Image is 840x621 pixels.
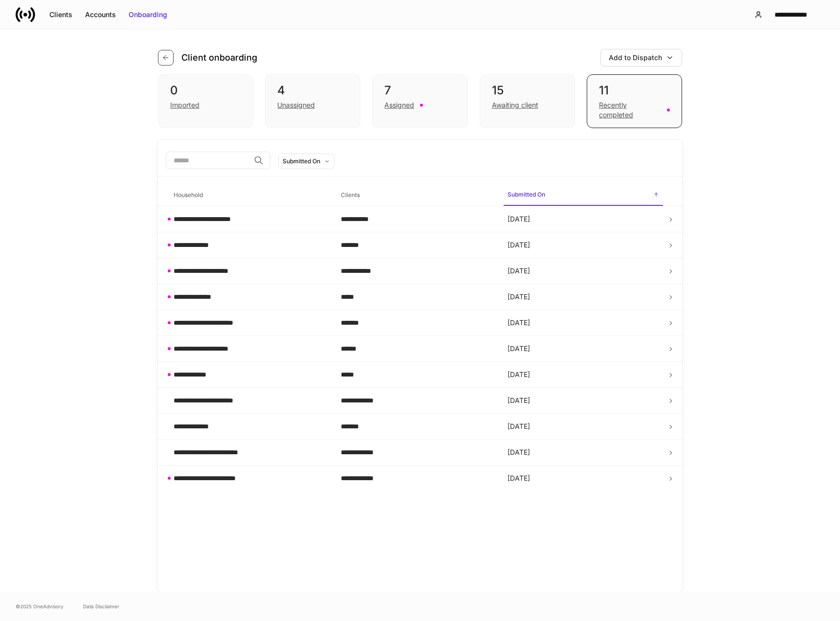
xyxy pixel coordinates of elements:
[158,74,253,128] div: 0Imported
[508,190,545,199] h6: Submitted On
[170,185,329,205] span: Household
[43,7,79,22] button: Clients
[500,232,667,258] td: [DATE]
[500,336,667,362] td: [DATE]
[504,185,663,206] span: Submitted On
[170,83,241,98] div: 0
[500,310,667,336] td: [DATE]
[599,100,661,120] div: Recently completed
[587,74,682,128] div: 11Recently completed
[174,190,203,200] h6: Household
[384,100,414,110] div: Assigned
[500,206,667,232] td: [DATE]
[500,258,667,284] td: [DATE]
[85,10,116,20] div: Accounts
[372,74,467,128] div: 7Assigned
[500,414,667,440] td: [DATE]
[79,7,122,22] button: Accounts
[16,602,64,610] span: © 2025 OneAdvisory
[49,10,72,20] div: Clients
[609,53,662,63] div: Add to Dispatch
[277,100,315,110] div: Unassigned
[341,190,360,200] h6: Clients
[500,440,667,466] td: [DATE]
[122,7,174,22] button: Onboarding
[283,156,320,166] div: Submitted On
[500,388,667,414] td: [DATE]
[83,602,119,610] a: Data Disclaimer
[600,49,682,67] button: Add to Dispatch
[384,83,455,98] div: 7
[337,185,496,205] span: Clients
[492,100,538,110] div: Awaiting client
[277,83,348,98] div: 4
[278,154,334,169] button: Submitted On
[265,74,360,128] div: 4Unassigned
[599,83,670,98] div: 11
[181,52,257,64] h4: Client onboarding
[480,74,575,128] div: 15Awaiting client
[129,10,167,20] div: Onboarding
[500,284,667,310] td: [DATE]
[170,100,199,110] div: Imported
[492,83,563,98] div: 15
[500,466,667,491] td: [DATE]
[500,362,667,388] td: [DATE]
